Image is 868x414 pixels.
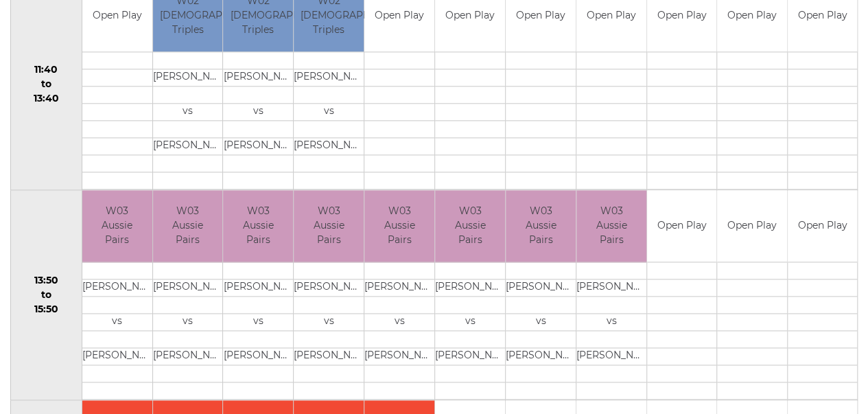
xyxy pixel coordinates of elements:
[82,348,152,365] td: [PERSON_NAME]
[223,190,293,262] td: W03 Aussie Pairs
[294,103,364,120] td: vs
[153,137,223,154] td: [PERSON_NAME]
[506,314,576,331] td: vs
[223,137,293,154] td: [PERSON_NAME]
[435,279,505,297] td: [PERSON_NAME]
[576,190,646,262] td: W03 Aussie Pairs
[223,314,293,331] td: vs
[223,69,293,86] td: [PERSON_NAME]
[435,314,505,331] td: vs
[506,279,576,297] td: [PERSON_NAME]
[153,314,223,331] td: vs
[153,279,223,297] td: [PERSON_NAME]
[364,348,434,365] td: [PERSON_NAME]
[153,190,223,262] td: W03 Aussie Pairs
[506,348,576,365] td: [PERSON_NAME]
[153,103,223,120] td: vs
[364,190,434,262] td: W03 Aussie Pairs
[506,190,576,262] td: W03 Aussie Pairs
[223,103,293,120] td: vs
[576,314,646,331] td: vs
[294,348,364,365] td: [PERSON_NAME]
[294,69,364,86] td: [PERSON_NAME]
[576,279,646,297] td: [PERSON_NAME]
[153,348,223,365] td: [PERSON_NAME]
[153,69,223,86] td: [PERSON_NAME]
[435,190,505,262] td: W03 Aussie Pairs
[364,279,434,297] td: [PERSON_NAME]
[223,348,293,365] td: [PERSON_NAME]
[294,190,364,262] td: W03 Aussie Pairs
[11,189,82,400] td: 13:50 to 15:50
[788,190,857,262] td: Open Play
[717,190,786,262] td: Open Play
[576,348,646,365] td: [PERSON_NAME]
[435,348,505,365] td: [PERSON_NAME]
[294,137,364,154] td: [PERSON_NAME]
[364,314,434,331] td: vs
[294,314,364,331] td: vs
[82,190,152,262] td: W03 Aussie Pairs
[294,279,364,297] td: [PERSON_NAME]
[82,279,152,297] td: [PERSON_NAME]
[223,279,293,297] td: [PERSON_NAME]
[647,190,716,262] td: Open Play
[82,314,152,331] td: vs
